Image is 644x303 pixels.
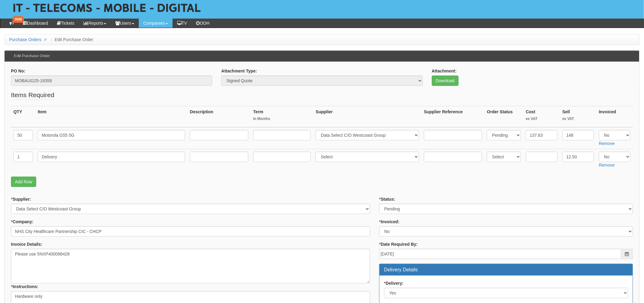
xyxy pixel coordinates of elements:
[313,106,422,127] th: Supplier
[523,106,560,127] th: Cost
[43,37,48,42] span: >
[139,19,173,28] a: Companies
[379,196,395,202] label: Status:
[9,37,41,42] a: Purchase Orders
[379,219,400,225] label: Invoiced:
[173,19,192,28] a: TV
[485,106,523,127] th: Order Status
[384,267,628,273] h3: Delivery Details
[11,68,25,74] label: PO No:
[422,106,485,127] th: Supplier Reference
[432,68,457,74] label: Attachment:
[221,68,257,74] label: Attachment Type:
[49,37,93,43] li: Edit Purchase Order
[379,241,418,247] label: Date Required By:
[11,177,36,187] a: Add Row
[562,116,594,122] small: ex VAT
[35,106,187,127] th: Item
[53,19,79,28] a: Tickets
[11,90,54,100] legend: Items Required
[599,141,615,146] a: Remove
[79,19,111,28] a: Reports
[11,51,53,61] h3: Edit Purchase Order
[599,163,615,167] a: Remove
[432,76,459,86] a: Download
[18,19,53,28] a: Dashboard
[187,106,251,127] th: Description
[111,19,139,28] a: Users
[11,249,370,284] textarea: Please use 5NXP400098428
[560,106,597,127] th: Sell
[11,241,42,247] label: Invoice Details:
[253,116,311,122] small: In Months
[192,19,214,28] a: OOH
[384,280,404,286] label: Delivery:
[526,116,558,122] small: ex VAT
[597,106,633,127] th: Invoiced
[11,196,31,202] label: Supplier:
[11,106,35,127] th: QTY
[251,106,313,127] th: Term
[11,284,38,290] label: Instructions:
[12,16,24,23] span: 3565
[11,219,33,225] label: Company:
